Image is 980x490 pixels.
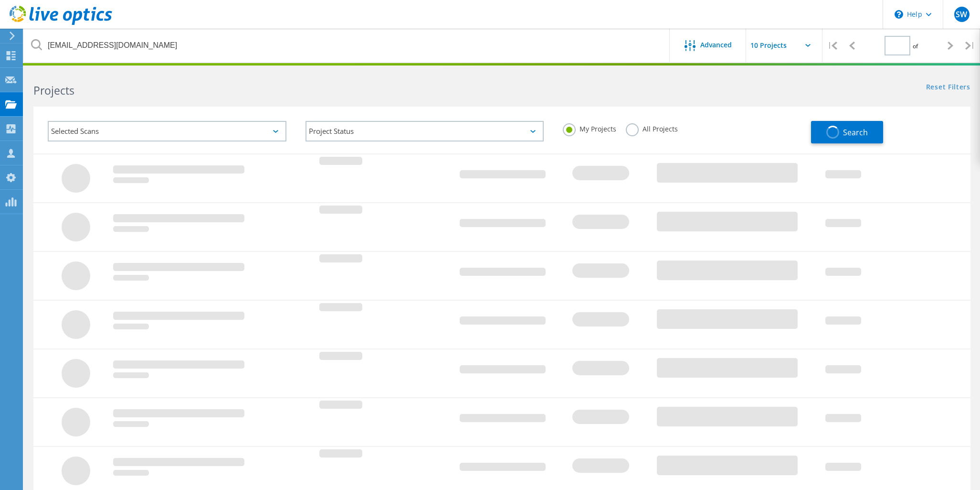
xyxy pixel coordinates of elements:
div: | [822,29,842,63]
button: Search [811,121,883,143]
div: | [960,29,980,63]
span: Search [843,127,868,138]
label: My Projects [563,123,616,132]
a: Reset Filters [926,84,970,92]
div: Project Status [306,121,544,142]
span: Advanced [700,42,732,48]
span: of [913,42,918,50]
a: Live Optics Dashboard [10,20,112,27]
input: Search projects by name, owner, ID, company, etc [24,29,670,62]
span: SW [956,11,967,18]
b: Projects [33,83,74,98]
div: Selected Scans [48,121,286,142]
label: All Projects [626,123,678,132]
svg: \n [895,10,903,19]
